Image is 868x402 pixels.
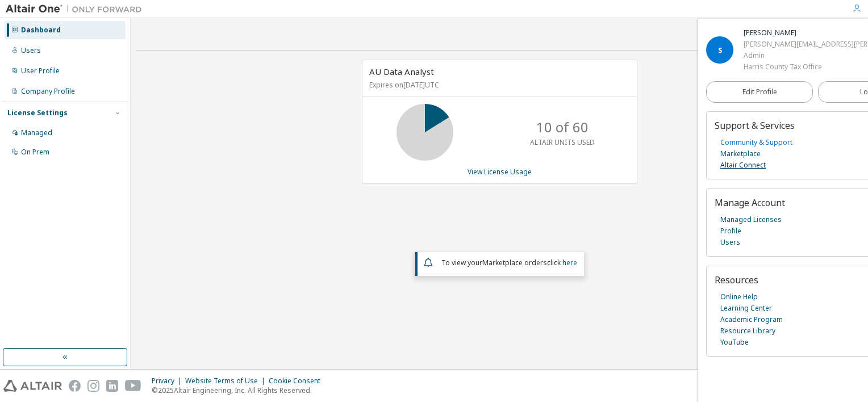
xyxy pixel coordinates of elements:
[7,108,68,118] div: License Settings
[536,118,589,137] p: 10 of 60
[720,337,749,348] a: YouTube
[530,137,595,147] p: ALTAIR UNITS USED
[720,325,775,337] a: Resource Library
[125,380,141,392] img: youtube.svg
[720,137,792,148] a: Community & Support
[720,214,782,225] a: Managed Licenses
[720,225,741,237] a: Profile
[720,148,761,160] a: Marketplace
[715,196,785,209] span: Manage Account
[152,376,185,386] div: Privacy
[269,376,327,386] div: Cookie Consent
[106,380,118,392] img: linkedin.svg
[6,3,148,15] img: Altair One
[720,160,766,171] a: Altair Connect
[185,376,269,386] div: Website Terms of Use
[69,380,81,392] img: facebook.svg
[562,258,577,267] a: here
[441,258,577,267] span: To view your click
[720,314,783,325] a: Academic Program
[21,26,61,35] div: Dashboard
[482,258,547,267] em: Marketplace orders
[468,167,532,177] a: View License Usage
[152,386,327,395] p: © 2025 Altair Engineering, Inc. All Rights Reserved.
[21,128,52,137] div: Managed
[715,274,758,286] span: Resources
[720,291,758,303] a: Online Help
[369,66,434,77] span: AU Data Analyst
[87,380,99,392] img: instagram.svg
[715,119,795,132] span: Support & Services
[21,66,60,76] div: User Profile
[706,81,813,103] a: Edit Profile
[720,303,772,314] a: Learning Center
[21,87,75,96] div: Company Profile
[720,237,740,248] a: Users
[369,80,627,90] p: Expires on [DATE] UTC
[742,87,777,97] span: Edit Profile
[718,45,722,55] span: S
[21,46,41,55] div: Users
[3,380,62,392] img: altair_logo.svg
[21,148,49,157] div: On Prem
